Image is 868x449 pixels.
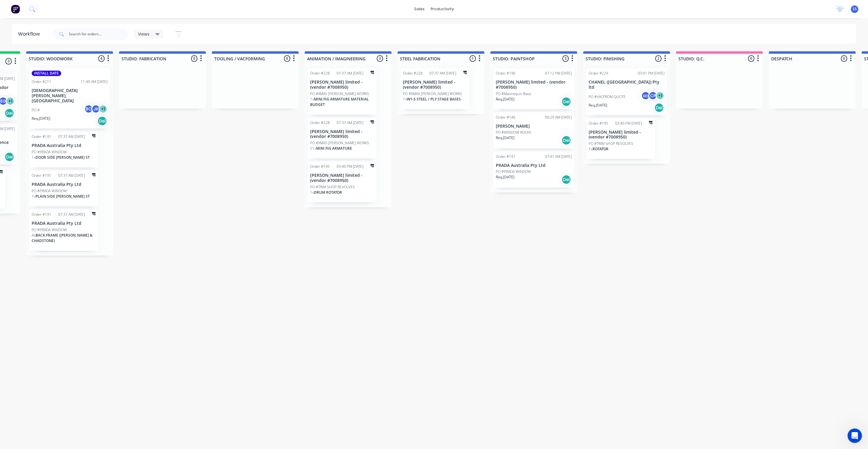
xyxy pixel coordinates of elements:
span: 1 x [310,190,314,195]
div: Order #146 [496,115,515,120]
div: Del [654,103,664,113]
div: 03:40 PM [DATE] [337,164,363,169]
div: Order #22807:37 AM [DATE][PERSON_NAME] limited - (vendor #7008950)PO #XMAS [PERSON_NAME] WORKS1xM... [308,68,376,115]
p: [PERSON_NAME] [496,124,572,129]
div: Order #191 [32,134,51,139]
div: Order #14609:29 AM [DATE][PERSON_NAME]PO #WINDOW ROCKSReq.[DATE]Del [493,112,574,148]
div: 03:01 PM [DATE] [638,71,665,76]
div: Order #191 [32,173,51,178]
div: Order #19503:40 PM [DATE][PERSON_NAME] limited - (vendor #7008950)PO #TRIM SHOP REVOLVES1xDRUM RO... [308,161,376,202]
p: PO #XMAS [PERSON_NAME] WORKS [310,140,369,146]
span: 4 x [32,233,36,238]
button: Help [90,188,121,212]
div: Del [5,152,14,162]
span: Hey [PERSON_NAME] 👋 Welcome to Factory! Take a look around, and if you have any questions just le... [21,21,296,26]
p: CHANEL ([GEOGRAPHIC_DATA]) Pty ltd [589,80,665,90]
p: [PERSON_NAME] limited - (vendor #7008950) [403,80,467,90]
div: Order #191 [32,212,51,217]
div: 07:37 AM [DATE] [337,71,363,76]
p: PO #PRADA WINDOW [32,149,67,155]
div: Del [561,175,571,184]
button: Send us a message [28,170,93,182]
p: PO #PRADA WINDOW [32,188,67,194]
span: MINI FIG ARMATURE MATERIAL BUDGET [310,97,369,107]
button: News [60,188,90,212]
div: INSTALL DATE [32,71,61,76]
div: Del [561,135,571,145]
p: PRADA Australia Pty Ltd [496,163,572,168]
span: Home [9,203,21,208]
div: ac [641,91,650,100]
span: W1-5 STEEL / PLY STAGE BASES [407,97,461,102]
div: CP [648,91,657,100]
p: PO # [32,107,40,113]
p: [DEMOGRAPHIC_DATA][PERSON_NAME], [GEOGRAPHIC_DATA] [32,88,108,103]
div: Order #19607:12 PM [DATE][PERSON_NAME] limited - (vendor #7008950)PO #Mannequin BaseReq.[DATE]Del [493,68,574,109]
input: Search for orders... [69,28,128,40]
p: [PERSON_NAME] limited - (vendor #7008950) [310,80,374,90]
div: Del [97,116,107,126]
p: PRADA Australia Pty Ltd [32,182,96,187]
div: BC [84,104,93,113]
span: 1 x [589,146,593,151]
div: 07:37 AM [DATE] [58,134,85,139]
div: Order #19107:37 AM [DATE]PRADA Australia Pty LtdPO #PRADA WINDOW4xBACK FRAME ([PERSON_NAME] & CHA... [29,209,98,251]
div: Order #195 [310,164,330,169]
button: Messages [30,188,60,212]
p: PO #PRADA WINDOW [496,169,531,174]
div: Order #19503:40 PM [DATE][PERSON_NAME] limited - (vendor #7008950)PO #TRIM SHOP REVOLVES1xROTATOR [586,118,655,159]
span: DOOR SIDE [PERSON_NAME] ST [36,155,90,160]
div: Order #19107:37 AM [DATE]PRADA Australia Pty LtdPO #PRADA WINDOW1xPLAIN SIDE [PERSON_NAME] ST [29,170,98,206]
p: Req. [DATE] [496,174,514,180]
p: Req. [DATE] [32,116,50,121]
p: Req. [DATE] [496,97,514,102]
div: Order #228 [403,71,423,76]
p: [PERSON_NAME] limited - (vendor #7008950) [310,129,374,139]
h1: Messages [45,2,77,13]
span: ROTATOR [593,146,609,151]
p: Req. [DATE] [589,103,607,108]
div: Order #22807:37 AM [DATE][PERSON_NAME] limited - (vendor #7008950)PO #XMAS [PERSON_NAME] WORKS51x... [308,118,376,159]
p: PO #XMAS [PERSON_NAME] WORKS [403,91,462,97]
p: PO #WINDOW ROCKS [496,130,531,135]
div: Order #196 [496,71,515,76]
p: PO #PRADA WINDOW [32,227,67,233]
div: + 1 [6,97,15,106]
span: Views [138,31,149,37]
div: 07:37 AM [DATE] [58,212,85,217]
div: productivity [428,5,457,14]
span: DRUM ROTATOR [314,190,342,195]
p: [PERSON_NAME] limited - (vendor #7008950) [589,130,653,140]
div: + 1 [99,104,108,113]
div: Del [561,97,571,107]
p: PRADA Australia Pty Ltd [32,221,96,226]
p: [PERSON_NAME] limited - (vendor #7008950) [310,173,374,183]
p: PO #VACFROM QUOTE [589,94,626,100]
div: JK [91,104,100,113]
div: Del [5,108,14,118]
span: BACK FRAME ([PERSON_NAME] & CHADSTONE) [32,233,93,243]
div: 07:12 PM [DATE] [545,71,572,76]
p: [PERSON_NAME] limited - (vendor #7008950) [496,80,572,90]
img: Profile image for Cathy [7,21,19,33]
div: • [DATE] [58,27,74,33]
p: PO #TRIM SHOP REVOLVES [589,141,633,146]
div: Workflow [18,30,43,38]
span: MINI FIG ARMATURE [316,146,352,151]
div: Order #19107:41 AM [DATE]PRADA Australia Pty LtdPO #PRADA WINDOWReq.[DATE]Del [493,151,574,188]
span: News [70,203,81,208]
div: 03:40 PM [DATE] [615,121,642,126]
p: Req. [DATE] [496,135,514,141]
span: 51 x [310,146,316,151]
div: 07:37 AM [DATE] [337,120,363,126]
span: PLAIN SIDE [PERSON_NAME] ST [36,194,90,199]
div: 07:37 AM [DATE] [58,173,85,178]
div: Order #191 [496,154,515,159]
p: PRADA Australia Pty Ltd [32,143,96,148]
span: Help [101,203,110,208]
span: 1 x [310,97,314,102]
span: 1 x [32,194,36,199]
span: SS [853,6,857,12]
div: Order #195 [589,121,608,126]
div: Order #228 [310,120,330,126]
